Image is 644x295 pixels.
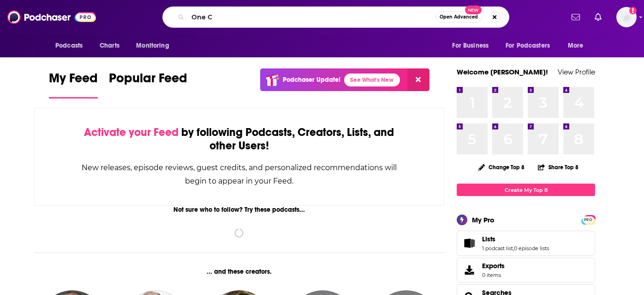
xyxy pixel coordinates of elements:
a: My Feed [49,70,98,98]
div: My Pro [472,215,495,224]
div: New releases, episode reviews, guest credits, and personalized recommendations will begin to appe... [81,161,398,188]
span: Activate your Feed [84,125,179,139]
a: 1 podcast list [482,245,513,252]
span: My Feed [49,70,98,92]
span: Logged in as anna.andree [616,7,637,27]
button: open menu [49,37,95,55]
button: Show profile menu [616,7,637,27]
button: Share Top 8 [537,158,579,176]
a: See What's New [344,74,400,86]
span: Lists [457,231,595,256]
span: Monitoring [136,39,169,52]
button: Change Top 8 [473,161,530,173]
button: open menu [446,37,500,55]
span: Charts [100,39,119,52]
span: Popular Feed [109,70,187,92]
svg: Add a profile image [629,7,637,14]
div: Not sure who to follow? Try these podcasts... [34,206,444,214]
span: New [465,6,482,14]
button: Open AdvancedNew [435,12,482,23]
a: PRO [583,216,594,223]
img: User Profile [616,7,637,27]
a: 0 episode lists [514,245,549,252]
span: Exports [482,262,505,270]
span: PRO [583,216,594,223]
a: Create My Top 8 [457,184,595,196]
a: Popular Feed [109,70,187,98]
p: Podchaser Update! [283,76,340,84]
div: ... and these creators. [34,268,444,276]
span: 0 items [482,272,505,278]
span: , [513,245,514,252]
a: Charts [94,37,125,55]
a: Welcome [PERSON_NAME]! [457,68,548,76]
span: Open Advanced [440,15,478,19]
a: Show notifications dropdown [568,9,584,25]
a: Show notifications dropdown [591,9,605,25]
button: open menu [561,37,595,55]
span: Podcasts [55,39,83,52]
img: Podchaser - Follow, Share and Rate Podcasts [7,8,96,26]
span: Lists [482,235,495,243]
span: For Business [452,39,489,52]
span: Exports [460,264,478,277]
a: Lists [460,237,478,250]
button: open menu [130,37,181,55]
input: Search podcasts, credits, & more... [188,10,435,25]
a: Lists [482,235,549,243]
button: open menu [500,37,563,55]
span: More [568,39,584,52]
span: For Podcasters [506,39,550,52]
div: Search podcasts, credits, & more... [162,6,509,28]
a: View Profile [558,68,595,76]
a: Exports [457,258,595,283]
div: by following Podcasts, Creators, Lists, and other Users! [81,126,398,153]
